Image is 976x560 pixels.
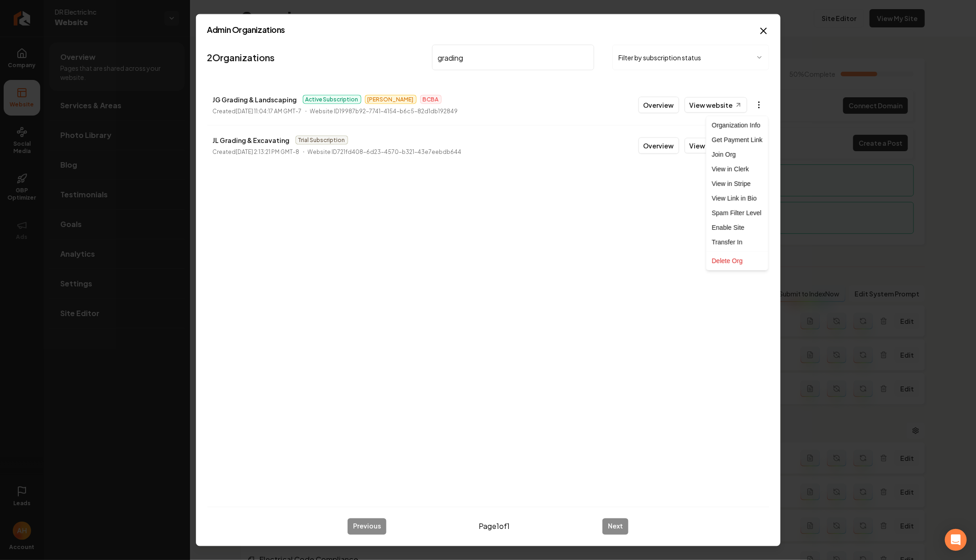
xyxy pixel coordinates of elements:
[708,254,766,268] div: Delete Org
[708,206,766,220] div: Spam Filter Level
[708,132,766,147] div: Get Payment Link
[708,220,766,235] div: Enable Site
[708,176,766,191] a: View in Stripe
[708,147,766,162] div: Join Org
[708,118,766,132] div: Organization Info
[708,235,766,249] div: Transfer In
[708,162,766,176] a: View in Clerk
[708,191,766,206] a: View Link in Bio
